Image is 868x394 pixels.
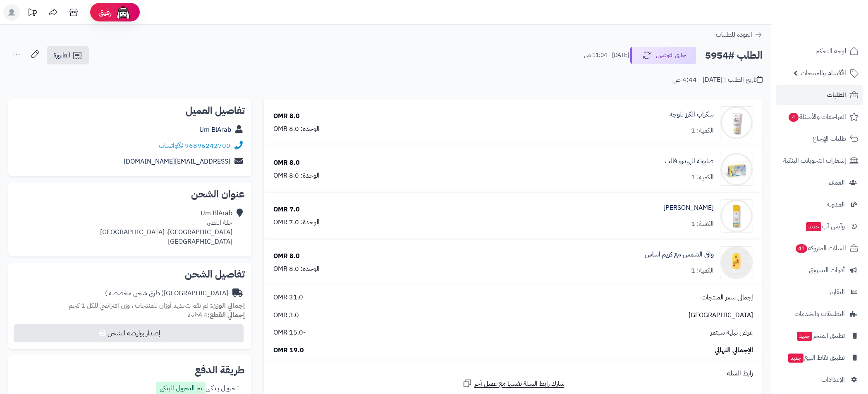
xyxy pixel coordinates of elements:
[776,173,863,192] a: العملاء
[15,269,245,279] h2: تفاصيل الشحن
[829,286,845,298] span: التقارير
[813,133,846,145] span: طلبات الإرجاع
[776,260,863,280] a: أدوات التسويق
[159,141,183,151] a: واتساب
[645,250,714,259] a: واقي الشمس مع كريم اساس
[776,129,863,149] a: طلبات الإرجاع
[210,301,245,311] strong: إجمالي الوزن:
[273,252,300,261] div: 8.0 OMR
[720,199,753,233] img: 1739578407-cm52ejt6m0ni401kl3jol0g1m_MOISTURIZER-01-90x90.jpg
[715,346,753,355] span: الإجمالي النهائي
[98,7,112,17] span: رفيق
[776,85,863,105] a: الطلبات
[691,126,714,135] div: الكمية: 1
[53,50,70,60] span: الفاتورة
[776,151,863,171] a: إشعارات التحويلات البنكية
[273,264,320,274] div: الوحدة: 8.0 OMR
[69,301,208,311] span: لم تقم بتحديد أوزان للمنتجات ، وزن افتراضي للكل 1 كجم
[273,218,320,227] div: الوحدة: 7.0 OMR
[776,216,863,236] a: وآتس آبجديد
[689,311,753,320] span: [GEOGRAPHIC_DATA]
[716,30,752,40] span: العودة للطلبات
[776,195,863,214] a: المدونة
[115,4,132,21] img: ai-face.png
[105,288,164,298] span: ( طرق شحن مخصصة )
[809,264,845,276] span: أدوات التسويق
[795,242,846,254] span: السلات المتروكة
[462,378,564,389] a: شارك رابط السلة نفسها مع عميل آخر
[776,107,863,127] a: المراجعات والأسئلة4
[273,124,320,134] div: الوحدة: 8.0 OMR
[794,308,845,320] span: التطبيقات والخدمات
[815,45,846,57] span: لوحة التحكم
[788,112,799,122] span: 4
[720,106,753,139] img: 1739572853-cm5o8j8wv00ds01n3eshk8ty1_cherry-90x90.png
[584,51,629,59] small: [DATE] - 11:04 ص
[827,199,845,210] span: المدونة
[663,203,714,213] a: [PERSON_NAME]
[273,205,300,214] div: 7.0 OMR
[199,125,231,135] a: Um BlArab
[805,221,845,232] span: وآتس آب
[812,13,860,31] img: logo-2.png
[273,311,299,320] span: 3.0 OMR
[14,324,244,342] button: إصدار بوليصة الشحن
[776,326,863,346] a: تطبيق المتجرجديد
[273,158,300,168] div: 8.0 OMR
[22,4,43,23] a: تحديثات المنصة
[720,246,753,279] img: 1756583016-sun%20block%20whiting-01-90x90.png
[273,171,320,180] div: الوحدة: 8.0 OMR
[776,282,863,302] a: التقارير
[710,328,753,337] span: عرض نهاية سبتمر
[787,352,845,363] span: تطبيق نقاط البيع
[630,47,696,64] button: جاري التوصيل
[788,111,846,123] span: المراجعات والأسئلة
[701,293,753,302] span: إجمالي سعر المنتجات
[267,369,759,378] div: رابط السلة
[474,379,564,389] span: شارك رابط السلة نفسها مع عميل آخر
[801,67,846,79] span: الأقسام والمنتجات
[776,304,863,324] a: التطبيقات والخدمات
[821,374,845,385] span: الإعدادات
[188,310,245,320] small: 4 قطعة
[273,328,306,337] span: -15.0 OMR
[705,47,763,64] h2: الطلب #5954
[796,330,845,342] span: تطبيق المتجر
[806,222,821,231] span: جديد
[208,310,245,320] strong: إجمالي القطع:
[827,89,846,101] span: الطلبات
[691,173,714,182] div: الكمية: 1
[47,46,89,64] a: الفاتورة
[691,266,714,275] div: الكمية: 1
[776,370,863,389] a: الإعدادات
[15,189,245,199] h2: عنوان الشحن
[672,75,763,85] div: تاريخ الطلب : [DATE] - 4:44 ص
[691,219,714,229] div: الكمية: 1
[670,110,714,119] a: سكراب الكرز للوجه
[273,346,304,355] span: 19.0 OMR
[273,112,300,121] div: 8.0 OMR
[720,153,753,186] img: 1739573119-cm52f9dep0njo01kla0z30oeq_hydro_soap-01-90x90.jpg
[829,177,845,188] span: العملاء
[15,106,245,116] h2: تفاصيل العميل
[105,289,228,298] div: [GEOGRAPHIC_DATA]
[273,293,303,302] span: 31.0 OMR
[797,332,812,341] span: جديد
[783,155,846,166] span: إشعارات التحويلات البنكية
[776,238,863,258] a: السلات المتروكة41
[716,30,763,40] a: العودة للطلبات
[776,348,863,368] a: تطبيق نقاط البيعجديد
[124,157,230,166] a: [EMAIL_ADDRESS][DOMAIN_NAME]
[100,209,232,246] div: Um BlArab حلة النصر، [GEOGRAPHIC_DATA]، [GEOGRAPHIC_DATA] [GEOGRAPHIC_DATA]
[185,141,230,151] a: 96896242700
[788,354,803,363] span: جديد
[665,157,714,166] a: صابونة الهيدرو قالب
[795,244,808,254] span: 41
[195,365,245,375] h2: طريقة الدفع
[776,41,863,61] a: لوحة التحكم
